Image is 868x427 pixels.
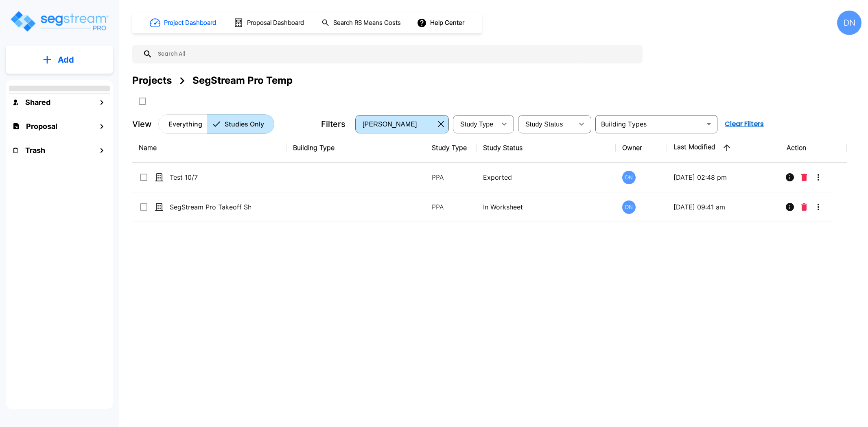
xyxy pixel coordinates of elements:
[286,133,425,163] th: Building Type
[415,15,468,30] button: Help Center
[722,116,767,132] button: Clear Filters
[9,10,109,33] img: Logo
[168,119,202,129] p: Everything
[703,118,715,130] button: Open
[520,113,573,135] div: Select
[192,73,293,88] div: SegStream Pro Temp
[798,169,810,185] button: Delete
[132,118,152,130] p: View
[622,200,636,214] div: DN
[837,11,861,35] div: DN
[455,113,496,135] div: Select
[782,169,798,185] button: Info
[477,133,615,163] th: Study Status
[333,18,401,28] h1: Search RS Means Costs
[622,171,636,184] div: DN
[780,133,847,163] th: Action
[673,172,774,182] p: [DATE] 02:48 pm
[782,199,798,215] button: Info
[25,97,50,108] h1: Shared
[207,114,274,134] button: Studies Only
[146,14,221,32] button: Project Dashboard
[483,202,609,212] p: In Worksheet
[810,199,826,215] button: More-Options
[225,119,264,129] p: Studies Only
[132,133,286,163] th: Name
[153,45,638,63] input: Search All
[26,121,57,132] h1: Proposal
[425,133,477,163] th: Study Type
[132,73,172,88] div: Projects
[318,15,405,31] button: Search RS Means Costs
[247,18,304,28] h1: Proposal Dashboard
[230,14,308,31] button: Proposal Dashboard
[357,113,435,135] div: Select
[667,133,780,163] th: Last Modified
[525,121,563,128] span: Study Status
[616,133,667,163] th: Owner
[25,145,45,156] h1: Trash
[483,172,609,182] p: Exported
[432,172,470,182] p: PPA
[170,172,251,182] p: Test 10/7
[460,121,493,128] span: Study Type
[58,54,74,66] p: Add
[134,93,151,109] button: SelectAll
[158,114,207,134] button: Everything
[673,202,774,212] p: [DATE] 09:41 am
[432,202,470,212] p: PPA
[598,118,702,130] input: Building Types
[798,199,810,215] button: Delete
[164,18,216,28] h1: Project Dashboard
[6,48,113,72] button: Add
[321,118,345,130] p: Filters
[158,114,274,134] div: Platform
[810,169,826,185] button: More-Options
[170,202,251,212] p: SegStream Pro Takeoff Sheet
